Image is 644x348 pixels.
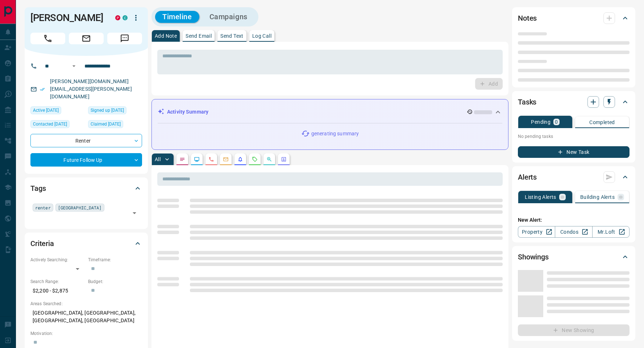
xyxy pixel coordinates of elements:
p: 0 [555,119,558,124]
button: Timeline [155,11,199,23]
div: Showings [518,248,630,266]
svg: Email Verified [40,87,45,92]
p: Search Range: [30,278,84,285]
div: Renter [30,134,142,147]
div: Criteria [30,235,142,252]
div: Wed Aug 13 2025 [88,120,142,130]
p: Timeframe: [88,257,142,263]
p: Pending [531,119,550,124]
p: Completed [589,120,615,125]
a: Mr.Loft [592,226,630,238]
span: renter [35,204,51,211]
p: Motivation: [30,330,142,337]
p: Areas Searched: [30,300,142,307]
svg: Requests [252,156,258,162]
p: Send Email [186,33,212,38]
div: Fri Aug 15 2025 [30,106,84,116]
p: generating summary [311,130,359,138]
svg: Notes [179,156,185,162]
h2: Criteria [30,238,54,249]
div: Future Follow Up [30,153,142,167]
span: Claimed [DATE] [91,120,121,128]
span: Call [30,33,65,44]
h2: Alerts [518,171,537,183]
h2: Tasks [518,96,536,108]
button: New Task [518,146,630,158]
p: New Alert: [518,216,630,224]
a: Condos [555,226,592,238]
p: All [155,157,161,162]
button: Open [129,208,140,218]
p: Listing Alerts [525,195,556,200]
svg: Opportunities [266,156,272,162]
p: Activity Summary [167,108,208,116]
p: Building Alerts [580,195,615,200]
p: $2,200 - $2,875 [30,285,84,297]
div: Alerts [518,168,630,186]
h2: Notes [518,12,537,24]
p: Add Note [155,33,177,38]
svg: Calls [208,156,214,162]
h2: Tags [30,183,46,194]
div: Wed Aug 13 2025 [30,120,84,130]
div: Activity Summary [158,105,502,119]
div: Sun Aug 10 2025 [88,106,142,116]
div: Tasks [518,93,630,111]
span: Contacted [DATE] [33,120,67,128]
div: property.ca [115,15,120,20]
svg: Listing Alerts [237,156,243,162]
h1: [PERSON_NAME] [30,12,104,24]
a: Property [518,226,555,238]
svg: Lead Browsing Activity [194,156,200,162]
p: Log Call [252,33,271,38]
div: Notes [518,9,630,27]
svg: Agent Actions [281,156,287,162]
h2: Showings [518,251,549,263]
div: Tags [30,180,142,197]
p: Actively Searching: [30,257,84,263]
span: [GEOGRAPHIC_DATA] [58,204,102,211]
svg: Emails [223,156,229,162]
p: [GEOGRAPHIC_DATA], [GEOGRAPHIC_DATA], [GEOGRAPHIC_DATA], [GEOGRAPHIC_DATA] [30,307,142,327]
p: Budget: [88,278,142,285]
p: Send Text [220,33,244,38]
span: Active [DATE] [33,107,59,114]
a: [PERSON_NAME][DOMAIN_NAME][EMAIL_ADDRESS][PERSON_NAME][DOMAIN_NAME] [50,78,132,99]
button: Campaigns [202,11,255,23]
span: Signed up [DATE] [91,107,124,114]
span: Message [107,33,142,44]
div: condos.ca [122,15,128,20]
button: Open [70,62,78,70]
span: Email [69,33,104,44]
p: No pending tasks [518,131,630,142]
